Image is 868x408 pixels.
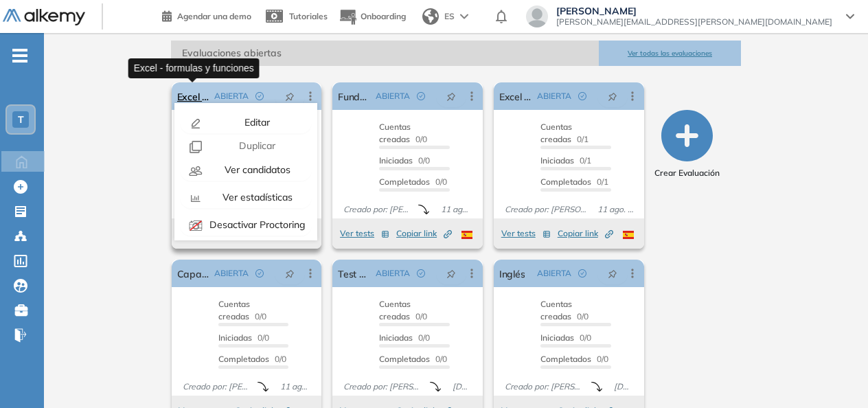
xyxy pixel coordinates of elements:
[558,227,613,240] span: Copiar link
[499,82,532,110] a: Excel Avanzado
[446,91,456,102] span: pushpin
[501,225,551,242] button: Ver tests
[396,225,452,242] button: Copiar link
[338,381,430,393] span: Creado por: [PERSON_NAME]
[218,354,286,364] span: 0/0
[222,163,290,176] span: Ver candidatos
[599,41,742,66] button: Ver todas las evaluaciones
[623,231,634,239] img: ESP
[379,155,413,166] span: Iniciadas
[540,299,589,321] span: 0/0
[289,11,328,21] span: Tutoriales
[218,332,269,343] span: 0/0
[597,85,628,107] button: pushpin
[446,268,456,279] span: pushpin
[12,54,27,57] i: -
[379,332,413,343] span: Iniciadas
[556,16,832,27] span: [PERSON_NAME][EMAIL_ADDRESS][PERSON_NAME][DOMAIN_NAME]
[18,114,24,125] span: T
[447,381,477,393] span: [DATE]
[379,177,430,187] span: Completados
[177,260,209,287] a: Capacidad de Aprendizaje
[379,122,411,144] span: Cuentas creadas
[556,5,832,16] span: [PERSON_NAME]
[608,91,617,102] span: pushpin
[3,9,85,26] img: Logo
[558,225,613,242] button: Copiar link
[540,122,572,144] span: Cuentas creadas
[242,116,270,128] span: Editar
[214,267,249,280] span: ABIERTA
[376,267,410,280] span: ABIERTA
[180,214,312,236] button: Desactivar Proctoring
[540,332,574,343] span: Iniciadas
[207,218,306,231] span: Desactivar Proctoring
[608,268,617,279] span: pushpin
[540,177,591,187] span: Completados
[236,139,275,152] span: Duplicar
[177,11,251,21] span: Agendar una demo
[417,269,425,277] span: check-circle
[461,231,472,239] img: ESP
[379,299,411,321] span: Cuentas creadas
[338,260,370,287] a: Test de Personalidad
[255,92,264,100] span: check-circle
[540,354,608,364] span: 0/0
[340,225,389,242] button: Ver tests
[275,85,305,107] button: pushpin
[379,299,427,321] span: 0/0
[379,122,427,144] span: 0/0
[592,203,639,216] span: 11 ago. 2025
[361,11,406,21] span: Onboarding
[275,262,305,284] button: pushpin
[275,381,316,393] span: 11 ago. 2025
[540,332,591,343] span: 0/0
[128,58,260,78] div: Excel - formulas y funciones
[180,186,312,208] button: Ver estadísticas
[578,92,586,100] span: check-circle
[379,332,430,343] span: 0/0
[218,299,250,321] span: Cuentas creadas
[499,203,592,216] span: Creado por: [PERSON_NAME]
[444,10,455,23] span: ES
[218,299,266,321] span: 0/0
[597,262,628,284] button: pushpin
[499,260,525,287] a: Inglés
[608,381,639,393] span: [DATE]
[436,262,466,284] button: pushpin
[654,167,720,179] span: Crear Evaluación
[540,177,608,187] span: 0/1
[540,155,574,166] span: Iniciadas
[338,203,418,216] span: Creado por: [PERSON_NAME]
[171,41,599,66] span: Evaluaciones abiertas
[220,191,293,203] span: Ver estadísticas
[436,85,466,107] button: pushpin
[177,82,209,110] a: Excel - formulas y funciones
[180,139,312,153] button: Duplicar
[177,381,258,393] span: Creado por: [PERSON_NAME]
[422,8,439,25] img: world
[180,159,312,181] button: Ver candidatos
[540,155,591,166] span: 0/1
[417,92,425,100] span: check-circle
[537,90,571,102] span: ABIERTA
[285,268,295,279] span: pushpin
[460,14,468,19] img: arrow
[654,110,720,179] button: Crear Evaluación
[499,381,591,393] span: Creado por: [PERSON_NAME]
[180,111,312,133] button: Editar
[578,269,586,277] span: check-circle
[218,354,269,364] span: Completados
[435,203,477,216] span: 11 ago. 2025
[540,354,591,364] span: Completados
[379,354,447,364] span: 0/0
[396,227,452,240] span: Copiar link
[218,332,252,343] span: Iniciadas
[379,177,447,187] span: 0/0
[376,90,410,102] span: ABIERTA
[537,267,571,280] span: ABIERTA
[214,90,249,102] span: ABIERTA
[255,269,264,277] span: check-circle
[339,2,406,32] button: Onboarding
[379,155,430,166] span: 0/0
